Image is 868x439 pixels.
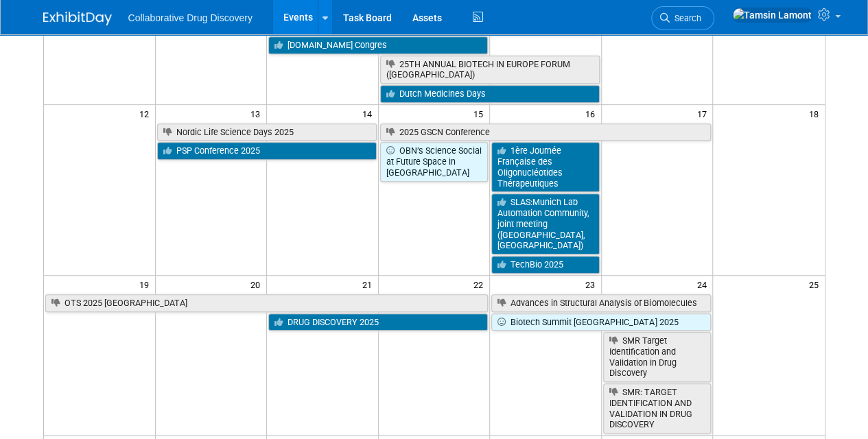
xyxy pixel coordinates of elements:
[249,276,266,293] span: 20
[732,8,812,23] img: Tamsin Lamont
[603,383,712,434] a: SMR: TARGET IDENTIFICATION AND VALIDATION IN DRUG DISCOVERY
[808,276,825,293] span: 25
[472,105,489,122] span: 15
[45,294,489,312] a: OTS 2025 [GEOGRAPHIC_DATA]
[380,56,600,84] a: 25TH ANNUAL BIOTECH IN EUROPE FORUM ([GEOGRAPHIC_DATA])
[584,105,601,122] span: 16
[808,105,825,122] span: 18
[491,256,600,274] a: TechBio 2025
[491,294,711,312] a: Advances in Structural Analysis of Biomolecules
[157,123,377,141] a: Nordic Life Science Days 2025
[651,6,714,30] a: Search
[491,313,711,331] a: Biotech Summit [GEOGRAPHIC_DATA] 2025
[695,105,712,122] span: 17
[491,142,600,192] a: 1ère Journée Française des Oligonucléotides Thérapeutiques
[249,105,266,122] span: 13
[361,105,378,122] span: 14
[43,12,112,25] img: ExhibitDay
[138,105,155,122] span: 12
[157,142,377,160] a: PSP Conference 2025
[268,313,488,331] a: DRUG DISCOVERY 2025
[472,276,489,293] span: 22
[138,276,155,293] span: 19
[128,12,253,23] span: Collaborative Drug Discovery
[670,13,701,23] span: Search
[268,36,488,54] a: [DOMAIN_NAME] Congres
[380,123,712,141] a: 2025 GSCN Conference
[380,85,600,103] a: Dutch Medicines Days
[603,332,712,382] a: SMR Target Identification and Validation in Drug Discovery
[584,276,601,293] span: 23
[491,193,600,254] a: SLAS:Munich Lab Automation Community, joint meeting ([GEOGRAPHIC_DATA], [GEOGRAPHIC_DATA])
[380,142,489,181] a: OBN’s Science Social at Future Space in [GEOGRAPHIC_DATA]
[695,276,712,293] span: 24
[361,276,378,293] span: 21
